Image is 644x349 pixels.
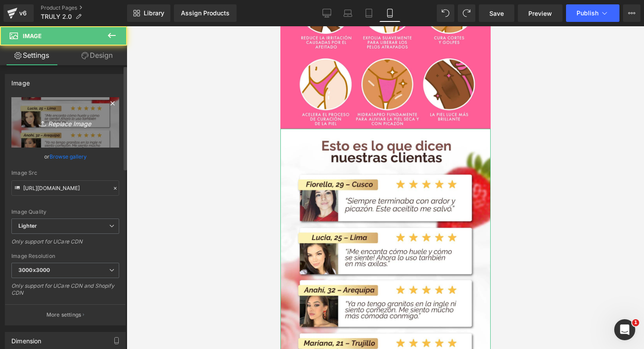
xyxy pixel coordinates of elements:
span: Library [144,9,164,17]
a: Tablet [358,4,379,22]
div: Image [11,74,30,87]
span: Preview [528,9,552,18]
div: Image Quality [11,209,119,215]
a: v6 [4,4,34,22]
p: More settings [46,311,81,319]
button: More settings [5,304,125,325]
span: TRULY 2.0 [41,13,72,20]
a: Laptop [337,4,358,22]
a: Design [65,46,129,65]
div: v6 [18,7,28,19]
a: New Library [127,4,170,22]
div: Only support for UCare CDN and Shopify CDN [11,282,119,302]
button: Undo [437,4,454,22]
b: Lighter [18,222,37,229]
div: Image Src [11,170,119,176]
button: More [623,4,640,22]
div: Dimension [11,332,42,345]
iframe: Intercom live chat [614,319,635,340]
i: Replace Image [30,117,100,128]
span: Save [489,9,504,18]
span: Image [23,32,42,39]
a: Desktop [316,4,337,22]
div: or [11,152,119,161]
a: Browse gallery [50,149,87,164]
span: 1 [632,319,639,326]
div: Assign Products [181,10,230,17]
span: Publish [577,10,598,17]
b: 3000x3000 [18,267,50,273]
a: Preview [518,4,563,22]
button: Redo [458,4,475,22]
div: Only support for UCare CDN [11,238,119,251]
button: Publish [566,4,619,22]
a: Mobile [379,4,400,22]
a: Product Pages [41,4,127,11]
input: Link [11,180,119,196]
div: Image Resolution [11,253,119,259]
